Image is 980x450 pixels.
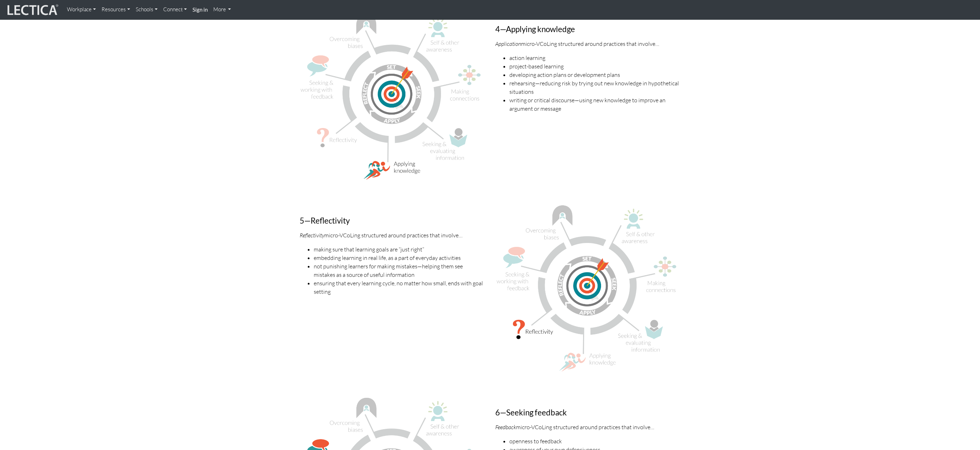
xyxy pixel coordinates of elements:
[314,262,485,279] li: not punishing learners for making mistakes—helping them see mistakes as a source of useful inform...
[495,40,521,47] i: Application
[509,79,680,96] li: rehearsing—reducing risk by trying out new knowledge in hypothetical situations
[509,96,680,113] li: writing or critical discourse—using new knowledge to improve an argument or message
[64,3,99,17] a: Workplace
[192,6,208,13] strong: Sign in
[495,423,680,431] p: micro-VCoLing structured around practices that involve…
[190,3,210,17] a: Sign in
[160,3,190,17] a: Connect
[133,3,160,17] a: Schools
[495,424,516,431] i: Feedback
[495,25,680,34] h3: 4—Applying knowledge
[314,245,485,254] li: making sure that learning goals are “just right”
[495,39,680,48] p: micro-VCoLing structured around practices that involve…
[99,3,133,17] a: Resources
[509,437,680,445] li: openness to feedback
[300,217,485,225] h3: 5—Reflectivity
[509,54,680,62] li: action learning
[300,231,485,239] p: micro-VCoLing structured around practices that involve…
[495,408,680,417] h3: 6—Seeking feedback
[210,3,234,17] a: More
[509,62,680,71] li: project-based learning
[314,254,485,262] li: embedding learning in real life, as a part of everyday activities
[314,279,485,296] li: ensuring that every learning cycle, no matter how small, ends with goal setting
[300,232,324,239] i: Reflectivity
[509,71,680,79] li: developing action plans or development plans
[6,3,59,17] img: lecticalive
